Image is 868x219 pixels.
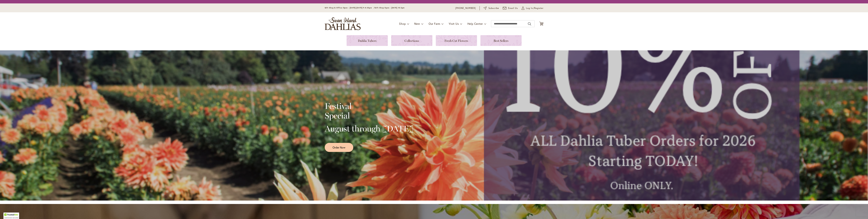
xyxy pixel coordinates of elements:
a: [PHONE_NUMBER] [455,6,476,10]
span: Visit Us [449,22,459,25]
h2: Festival Special [325,101,413,120]
a: Order Now [325,143,353,152]
div: TrustedSite Certified [3,213,19,219]
a: Subscribe [483,6,499,10]
span: Email Us [508,6,518,10]
span: Order Now [333,145,345,149]
span: Shop [399,22,406,25]
a: Log In/Register [522,6,543,10]
span: Subscribe [488,6,499,10]
span: Help Center [467,22,483,25]
a: store logo [325,17,361,30]
span: New [414,22,420,25]
button: Search [528,21,531,27]
h2: August through [DATE] [325,124,413,133]
span: Gift Shop & Office Open - [DATE]-[DATE] 9-4:30pm / [325,7,375,9]
span: Our Farm [429,22,440,25]
span: Gift Shop Open - [DATE] 10-3pm [375,7,405,9]
a: Email Us [503,6,518,10]
span: Log In/Register [526,6,543,10]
